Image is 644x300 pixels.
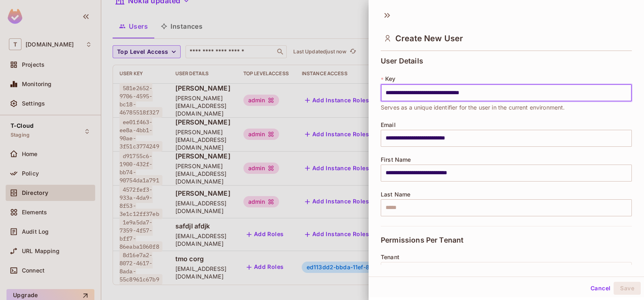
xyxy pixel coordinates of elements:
span: User Details [381,57,423,65]
button: Save [614,282,641,295]
span: Tenant [381,254,399,260]
span: Last Name [381,191,410,198]
span: Serves as a unique identifier for the user in the current environment. [381,103,565,112]
span: Create New User [395,34,463,43]
span: Email [381,122,396,128]
span: Permissions Per Tenant [381,236,463,244]
span: Key [385,76,395,82]
button: Nokia updated [381,262,632,279]
span: First Name [381,156,411,163]
button: Cancel [587,282,614,295]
